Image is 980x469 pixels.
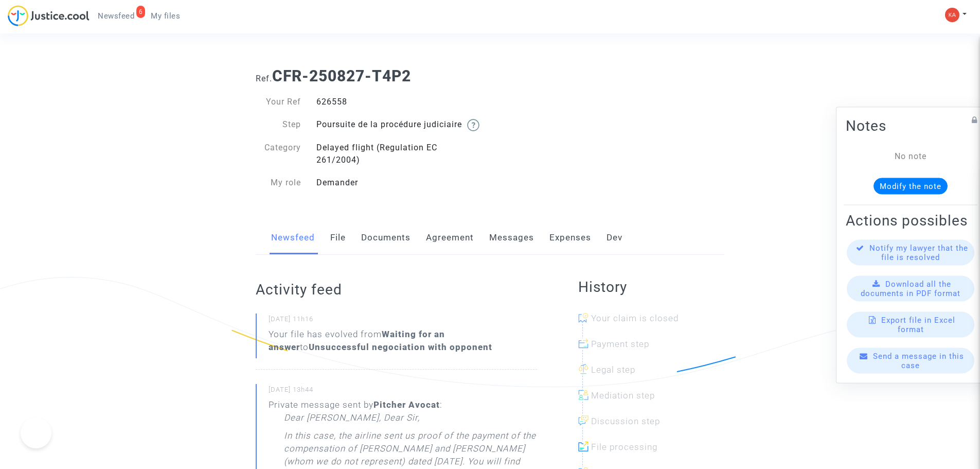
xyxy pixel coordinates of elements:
[21,418,51,448] iframe: Help Scout Beacon - Open
[873,351,964,370] span: Send a message in this case
[309,342,492,352] b: Unsuccessful negociation with opponent
[90,8,142,24] a: 6Newsfeed
[881,315,955,334] span: Export file in Excel format
[248,96,309,108] div: Your Ref
[248,142,309,166] div: Category
[945,8,959,22] img: 5313a9924b78e7fbfe8fb7f85326e248
[330,221,346,255] a: File
[136,6,146,18] div: 6
[98,11,134,21] span: Newsfeed
[271,221,315,255] a: Newsfeed
[489,221,534,255] a: Messages
[256,281,537,299] h2: Activity feed
[861,279,960,298] span: Download all the documents in PDF format
[549,221,591,255] a: Expenses
[142,8,188,24] a: My files
[846,116,975,134] h2: Notes
[151,11,180,21] span: My files
[256,74,272,83] span: Ref.
[309,177,490,189] div: Demander
[309,142,490,166] div: Delayed flight (Regulation EC 261/2004)
[373,399,440,410] b: Pitcher Avocat
[284,411,420,429] p: Dear [PERSON_NAME], Dear Sir,
[467,119,479,131] img: help.svg
[248,118,309,131] div: Step
[269,315,537,328] small: [DATE] 11h16
[248,177,309,189] div: My role
[269,329,445,352] b: Waiting for an answer
[869,243,968,262] span: Notify my lawyer that the file is resolved
[578,278,724,296] h2: History
[269,385,537,398] small: [DATE] 13h44
[861,150,960,162] div: No note
[846,211,975,229] h2: Actions possibles
[309,118,490,131] div: Poursuite de la procédure judiciaire
[607,221,622,255] a: Dev
[426,221,474,255] a: Agreement
[8,5,90,26] img: jc-logo.svg
[272,67,411,85] b: CFR-250827-T4P2
[309,96,490,108] div: 626558
[874,178,948,194] button: Modify the note
[591,313,679,323] span: Your claim is closed
[361,221,411,255] a: Documents
[269,328,537,354] div: Your file has evolved from to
